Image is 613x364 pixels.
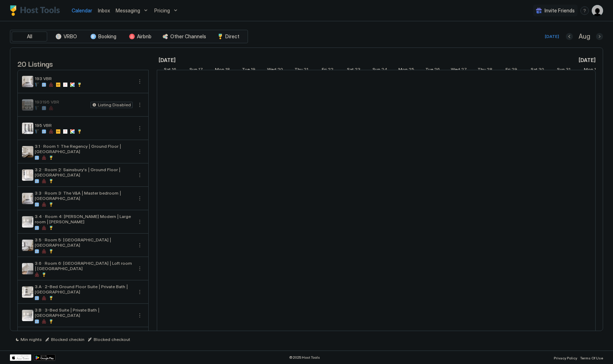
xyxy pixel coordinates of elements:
div: menu [136,147,144,156]
div: menu [136,311,144,320]
span: 19 [251,67,255,74]
span: Mon [215,67,224,74]
a: Terms Of Use [580,354,603,361]
a: August 30, 2025 [529,65,546,75]
span: 28 [487,67,492,74]
button: All [12,32,47,41]
button: More options [136,264,144,273]
span: Sun [372,67,380,74]
span: 3.2 · Room 2: Sainsbury's | Ground Floor | [GEOGRAPHIC_DATA] [35,167,133,178]
div: menu [136,101,144,109]
span: 3.4 · Room 4: [PERSON_NAME] Modern | Large room | [PERSON_NAME] [35,214,133,224]
span: 3.3 · Room 3: The V&A | Master bedroom | [GEOGRAPHIC_DATA] [35,190,133,201]
a: August 17, 2025 [188,65,205,75]
span: 25 [409,67,414,74]
div: tab-group [10,30,248,43]
span: Wed [451,67,460,74]
a: August 24, 2025 [371,65,389,75]
div: menu [136,218,144,226]
span: Mon [584,67,593,74]
a: Host Tools Logo [10,5,63,16]
a: August 22, 2025 [320,65,335,75]
span: VRBO [63,33,77,40]
span: Sun [557,67,565,74]
button: Direct [211,32,246,41]
span: Privacy Policy [554,356,577,360]
div: listing image [22,99,33,111]
div: listing image [22,146,33,157]
span: 27 [461,67,467,74]
span: 24 [381,67,387,74]
div: menu [136,194,144,203]
span: 29 [512,67,517,74]
button: Next month [596,33,603,40]
span: Thu [477,67,486,74]
button: More options [136,241,144,250]
span: 3.1 · Room 1: The Regency | Ground Floor | [GEOGRAPHIC_DATA] [35,144,133,154]
span: Invite Friends [545,7,575,14]
span: 22 [328,67,333,74]
div: listing image [22,263,33,274]
span: Sun [189,67,197,74]
span: 26 [434,67,440,74]
a: August 31, 2025 [555,65,572,75]
div: menu [136,241,144,250]
span: Thu [294,67,303,74]
a: August 25, 2025 [397,65,416,75]
span: Sat [347,67,354,74]
span: Blocked checkout [94,337,130,342]
span: Other Channels [170,33,206,40]
div: App Store [10,354,31,361]
span: Inbox [98,7,110,13]
button: More options [136,194,144,203]
a: August 20, 2025 [265,65,285,75]
span: © 2025 Host Tools [289,355,320,360]
button: Previous month [566,33,573,40]
a: September 1, 2025 [577,55,597,65]
span: 18 [225,67,230,74]
a: August 27, 2025 [449,65,469,75]
a: August 29, 2025 [504,65,519,75]
span: 31 [566,67,570,74]
button: More options [136,77,144,86]
a: Calendar [72,7,92,14]
a: August 26, 2025 [424,65,442,75]
span: 20 [277,67,283,74]
div: listing image [22,310,33,321]
span: Direct [225,33,239,40]
span: 17 [198,67,203,74]
a: August 23, 2025 [345,65,362,75]
button: VRBO [49,32,84,41]
button: Other Channels [159,32,209,41]
div: menu [136,77,144,86]
a: Google Play Store [34,354,55,361]
button: Booking [85,32,121,41]
a: August 19, 2025 [240,65,257,75]
span: Sat [164,67,171,74]
button: More options [136,171,144,179]
span: 3.6 · Room 6: [GEOGRAPHIC_DATA] | Loft room | [GEOGRAPHIC_DATA] [35,261,133,271]
span: Fri [322,67,327,74]
span: 3.5 · Room 5: [GEOGRAPHIC_DATA] | [GEOGRAPHIC_DATA] [35,237,133,248]
span: 3.A · 2-Bed Ground Floor Suite | Private Bath | [GEOGRAPHIC_DATA] [35,284,133,295]
span: Blocked checkin [51,337,84,342]
span: Airbnb [137,33,151,40]
span: Tue [242,67,250,74]
button: Airbnb [122,32,158,41]
button: More options [136,311,144,320]
span: 16 [172,67,176,74]
a: August 16, 2025 [157,55,177,65]
span: Pricing [154,7,170,14]
div: listing image [22,216,33,228]
div: listing image [22,240,33,251]
button: [DATE] [544,32,560,41]
div: menu [136,171,144,179]
span: Mon [398,67,408,74]
span: 193195 VBR [35,99,88,105]
a: August 16, 2025 [162,65,178,75]
button: More options [136,288,144,296]
span: Wed [267,67,276,74]
div: listing image [22,286,33,298]
div: listing image [22,76,33,87]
